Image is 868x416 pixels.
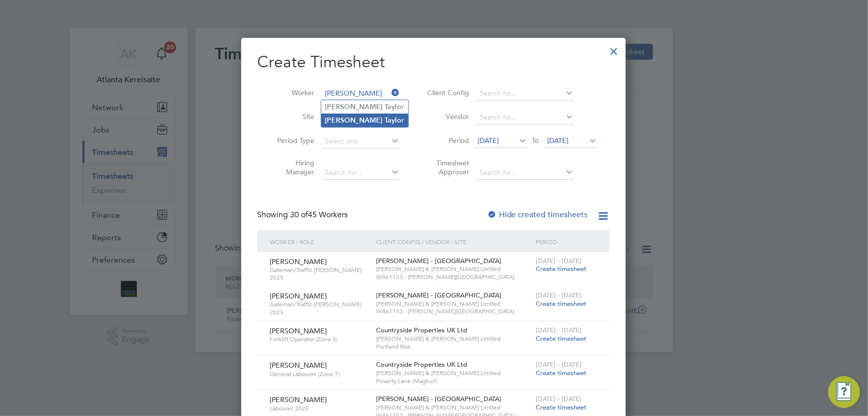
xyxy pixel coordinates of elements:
span: 45 Workers [290,210,348,220]
span: [PERSON_NAME] [270,257,327,266]
input: Search for... [476,166,574,180]
b: Taylo [385,116,402,125]
span: [DATE] - [DATE] [536,395,581,403]
span: Gateman/Traffic [PERSON_NAME] 2025 [270,300,369,316]
span: [PERSON_NAME] - [GEOGRAPHIC_DATA] [376,291,501,299]
span: Poverty Lane (Maghull) [376,377,531,385]
span: W461153 - [PERSON_NAME][GEOGRAPHIC_DATA] [376,273,531,281]
label: Period Type [270,136,314,145]
span: [DATE] - [DATE] [536,326,581,334]
span: [DATE] - [DATE] [536,291,581,299]
span: [PERSON_NAME] & [PERSON_NAME] Limited [376,335,531,343]
li: r [321,114,408,127]
div: Client Config / Vendor / Site [374,230,533,253]
div: Showing [257,210,350,220]
span: [PERSON_NAME] - [GEOGRAPHIC_DATA] [376,395,501,403]
span: [PERSON_NAME] [270,326,327,335]
b: [PERSON_NAME] [325,116,383,125]
span: To [529,134,542,147]
span: [PERSON_NAME] - [GEOGRAPHIC_DATA] [376,257,501,265]
li: r [321,100,408,114]
b: Taylo [385,103,402,111]
span: [DATE] - [DATE] [536,257,581,265]
label: Client Config [424,88,469,97]
span: Portland Rise [376,343,531,351]
span: Create timesheet [536,265,586,273]
input: Search for... [476,87,574,101]
span: Create timesheet [536,334,586,343]
span: [PERSON_NAME] [270,291,327,300]
label: Site [270,112,314,121]
span: [PERSON_NAME] & [PERSON_NAME] Limited [376,404,531,412]
button: Engage Resource Center [828,376,860,408]
span: Labourer 2025 [270,405,369,413]
span: Create timesheet [536,403,586,412]
div: Worker / Role [267,230,374,253]
span: General Labourer (Zone 7) [270,370,369,378]
span: [PERSON_NAME] [270,395,327,404]
label: Period [424,136,469,145]
span: Create timesheet [536,369,586,377]
span: Gateman/Traffic [PERSON_NAME] 2025 [270,266,369,281]
h2: Create Timesheet [257,52,610,73]
input: Search for... [321,87,399,101]
span: [PERSON_NAME] [270,361,327,370]
span: Create timesheet [536,299,586,308]
span: W461153 - [PERSON_NAME][GEOGRAPHIC_DATA] [376,307,531,315]
div: Period [533,230,600,253]
label: Vendor [424,112,469,121]
label: Worker [270,88,314,97]
input: Search for... [321,166,399,180]
input: Select one [321,135,399,148]
span: [DATE] [478,136,499,145]
span: Countryside Properties UK Ltd [376,360,467,369]
span: Forklift Operator (Zone 5) [270,335,369,343]
label: Hide created timesheets [487,210,588,220]
span: [PERSON_NAME] & [PERSON_NAME] Limited [376,265,531,273]
span: [PERSON_NAME] & [PERSON_NAME] Limited [376,300,531,308]
span: [PERSON_NAME] & [PERSON_NAME] Limited [376,369,531,377]
label: Hiring Manager [270,158,314,176]
span: [DATE] - [DATE] [536,360,581,369]
span: 30 of [290,210,308,220]
b: [PERSON_NAME] [325,103,383,111]
label: Timesheet Approver [424,158,469,176]
span: Countryside Properties UK Ltd [376,326,467,334]
span: [DATE] [548,136,569,145]
input: Search for... [476,111,574,125]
